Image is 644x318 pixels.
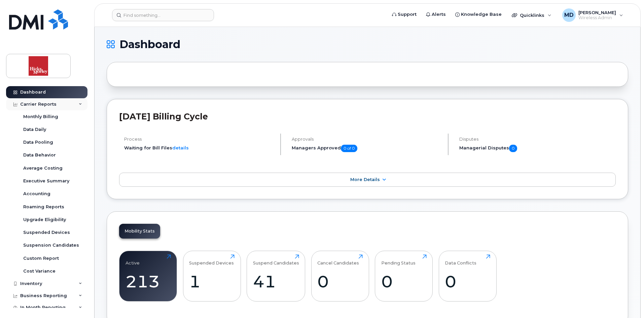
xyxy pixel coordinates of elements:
[126,254,171,297] a: Active213
[445,254,476,266] div: Data Conflicts
[189,254,234,266] div: Suspended Devices
[119,39,180,49] span: Dashboard
[445,272,490,291] div: 0
[317,254,359,266] div: Cancel Candidates
[172,145,189,150] a: details
[253,254,299,266] div: Suspend Candidates
[189,272,235,291] div: 1
[381,254,427,297] a: Pending Status0
[189,254,235,297] a: Suspended Devices1
[126,272,171,291] div: 213
[445,254,490,297] a: Data Conflicts0
[341,145,357,152] span: 0 of 0
[509,145,517,152] span: 0
[317,254,363,297] a: Cancel Candidates0
[381,272,427,291] div: 0
[253,254,299,297] a: Suspend Candidates41
[124,145,275,151] li: Waiting for Bill Files
[317,272,363,291] div: 0
[119,111,616,121] h2: [DATE] Billing Cycle
[459,145,616,152] h5: Managerial Disputes
[350,177,380,182] span: More Details
[459,137,616,142] h4: Disputes
[615,289,639,313] iframe: Messenger Launcher
[381,254,416,266] div: Pending Status
[253,272,299,291] div: 41
[292,137,442,142] h4: Approvals
[292,145,442,152] h5: Managers Approved
[124,137,275,142] h4: Process
[126,254,140,266] div: Active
